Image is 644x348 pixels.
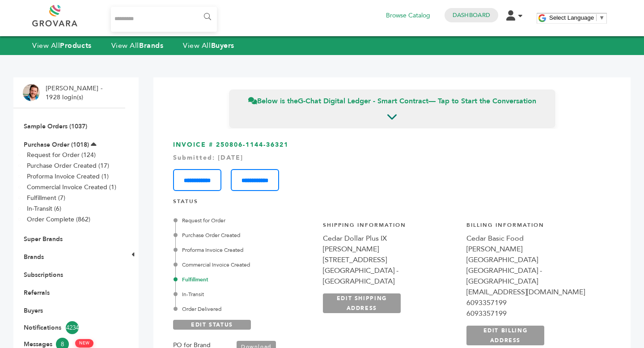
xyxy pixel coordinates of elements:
h3: INVOICE # 250806-1144-36321 [173,140,611,191]
a: Purchase Order Created (17) [27,161,109,170]
div: [STREET_ADDRESS] [323,255,458,265]
strong: Brands [139,41,163,51]
a: Dashboard [453,11,490,19]
div: [GEOGRAPHIC_DATA] - [GEOGRAPHIC_DATA] [466,265,601,287]
span: ​ [596,14,597,21]
a: Buyers [24,306,43,315]
div: [EMAIL_ADDRESS][DOMAIN_NAME] [466,287,601,297]
h4: Shipping Information [323,221,458,233]
div: Purchase Order Created [175,231,313,239]
div: 6093357199 [466,308,601,319]
h4: STATUS [173,198,611,210]
a: View AllProducts [32,41,92,51]
div: Request for Order [175,216,313,225]
a: Select Language​ [549,14,605,21]
div: 6093357199 [466,297,601,308]
a: Referrals [24,289,50,297]
a: EDIT BILLING ADDRESS [466,326,544,345]
div: Cedar Basic Food [466,233,601,244]
a: Fulfillment (7) [27,194,65,202]
strong: Buyers [211,41,234,51]
span: Select Language [549,14,594,21]
div: [GEOGRAPHIC_DATA] [466,255,601,265]
div: [PERSON_NAME] [466,244,601,255]
a: Super Brands [24,235,63,243]
div: [GEOGRAPHIC_DATA] - [GEOGRAPHIC_DATA] [323,265,458,287]
li: [PERSON_NAME] - 1928 login(s) [46,84,105,102]
a: View AllBuyers [183,41,234,51]
div: Order Delivered [175,305,313,313]
span: ▼ [599,14,605,21]
a: Browse Catalog [386,11,430,21]
a: Purchase Order (1018) [24,140,89,149]
strong: G-Chat Digital Ledger - Smart Contract [298,96,428,106]
a: Sample Orders (1037) [24,122,87,131]
div: [PERSON_NAME] [323,244,458,255]
h4: Billing Information [466,221,601,233]
a: EDIT SHIPPING ADDRESS [323,293,401,313]
a: In-Transit (6) [27,204,61,213]
div: Proforma Invoice Created [175,246,313,254]
div: Commercial Invoice Created [175,261,313,269]
strong: Products [60,41,91,51]
a: Commercial Invoice Created (1) [27,183,116,191]
span: Below is the — Tap to Start the Conversation [248,96,536,106]
div: Submitted: [DATE] [173,153,611,162]
a: View AllBrands [111,41,164,51]
input: Search... [111,7,217,32]
a: EDIT STATUS [173,320,251,330]
div: In-Transit [175,290,313,298]
a: Brands [24,253,44,261]
div: Fulfillment [175,276,313,284]
a: Request for Order (124) [27,151,96,159]
a: Proforma Invoice Created (1) [27,172,109,181]
a: Order Complete (862) [27,215,90,224]
a: Notifications4234 [24,321,115,334]
span: 4234 [66,321,79,334]
span: NEW [75,339,93,348]
div: Cedar Dollar Plus IX [323,233,458,244]
a: Subscriptions [24,271,63,279]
